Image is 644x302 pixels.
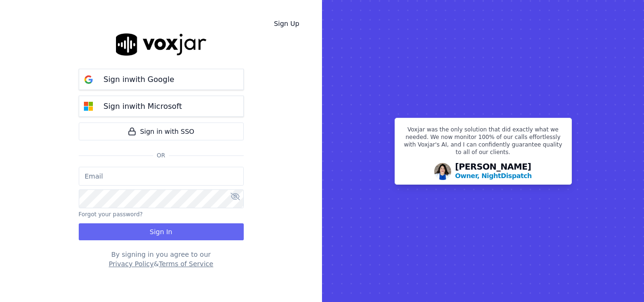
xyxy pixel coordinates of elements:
img: Avatar [434,163,451,180]
img: microsoft Sign in button [79,97,98,116]
img: google Sign in button [79,70,98,89]
button: Privacy Policy [109,259,154,269]
button: Terms of Service [159,259,213,269]
p: Owner, NightDispatch [455,171,532,180]
span: Or [153,152,169,159]
div: By signing in you agree to our & [79,250,244,269]
a: Sign in with SSO [79,122,244,140]
a: Sign Up [266,15,307,32]
input: Email [79,167,244,186]
button: Forgot your password? [79,211,143,218]
p: Voxjar was the only solution that did exactly what we needed. We now monitor 100% of our calls ef... [401,126,566,160]
div: [PERSON_NAME] [455,163,532,180]
button: Sign inwith Google [79,69,244,90]
button: Sign inwith Microsoft [79,96,244,117]
p: Sign in with Google [104,74,174,85]
p: Sign in with Microsoft [104,101,182,112]
img: logo [116,33,206,56]
button: Sign In [79,223,244,240]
